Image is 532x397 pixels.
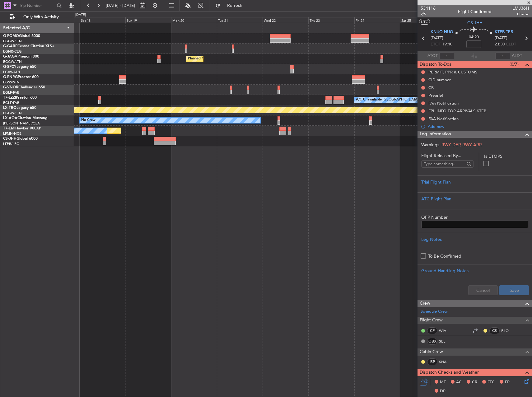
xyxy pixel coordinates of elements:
[439,52,454,60] input: --:--
[3,137,16,141] span: CS-JHH
[3,86,18,89] span: G-VNOR
[484,153,528,160] label: Is ETOPS
[469,34,479,40] span: 04:20
[428,116,459,121] div: FAA Notification
[441,142,482,148] span: RWY DEP, RWY ARR
[263,17,308,23] div: Wed 22
[81,116,96,125] div: No Crew
[400,17,446,23] div: Sat 25
[501,328,515,334] a: BLO
[3,121,40,126] a: [PERSON_NAME]/QSA
[308,17,354,23] div: Thu 23
[456,379,462,385] span: AC
[421,236,528,243] div: Leg Notes
[420,317,443,324] span: Flight Crew
[427,53,438,59] span: ATOT
[7,12,68,22] button: Only With Activity
[125,17,171,23] div: Sun 19
[431,35,443,41] span: [DATE]
[3,34,40,38] a: G-FOMOGlobal 6000
[439,339,453,344] a: SEL
[356,95,457,105] div: A/C Unavailable [GEOGRAPHIC_DATA] ([GEOGRAPHIC_DATA])
[420,61,451,68] span: Dispatch To-Dos
[3,90,19,95] a: EGLF/FAB
[512,53,522,59] span: ALDT
[171,17,217,23] div: Mon 20
[428,253,461,259] label: To Be Confirmed
[428,93,443,98] div: Prebrief
[19,1,55,10] input: Trip Number
[428,69,477,75] div: PERMIT, PPR & CUSTOMS
[488,379,495,385] span: FFC
[3,111,22,115] a: EGGW/LTN
[212,1,250,11] button: Refresh
[222,3,248,8] span: Refresh
[3,96,16,100] span: T7-LZZI
[106,3,135,8] span: [DATE] - [DATE]
[3,55,39,58] a: G-JAGAPhenom 300
[420,131,451,138] span: Leg Information
[3,65,36,69] a: G-SPCYLegacy 650
[3,70,20,74] a: LGAV/ATH
[3,65,16,69] span: G-SPCY
[3,59,22,64] a: EGGW/LTN
[431,29,453,35] span: KNUQ NUQ
[440,388,446,395] span: DP
[217,17,263,23] div: Tue 21
[428,108,486,114] div: FPL INFO FOR ARRIVALS KTEB
[3,100,19,105] a: EGLF/FAB
[427,327,437,334] div: CP
[505,379,510,385] span: FP
[421,152,474,159] span: Flight Released By...
[420,369,479,376] span: Dispatch Checks and Weather
[442,41,452,48] span: 19:10
[3,49,22,54] a: EGNR/CEG
[421,179,528,185] div: Trial Flight Plan
[3,34,19,38] span: G-FOMO
[439,359,453,365] a: SHA
[489,327,500,334] div: CS
[472,379,477,385] span: CR
[506,41,516,48] span: ELDT
[3,39,22,44] a: EGGW/LTN
[75,12,86,18] div: [DATE]
[16,15,66,19] span: Only With Activity
[3,44,17,48] span: G-GARE
[467,20,483,26] span: CS-JHH
[3,86,45,89] a: G-VNORChallenger 650
[3,44,54,48] a: G-GARECessna Citation XLS+
[421,196,528,202] div: ATC Flight Plan
[427,358,437,365] div: ISP
[3,75,39,79] a: G-ENRGPraetor 600
[420,348,443,356] span: Cabin Crew
[3,106,36,110] a: LX-TROLegacy 650
[512,12,529,17] span: Charter
[439,328,453,334] a: WIA
[3,96,37,100] a: T7-LZZIPraetor 600
[512,5,529,12] span: LMJ36H
[3,127,41,130] a: T7-EMIHawker 900XP
[421,5,436,12] span: 534116
[3,131,21,136] a: LFMN/NCE
[510,61,519,68] span: (0/7)
[428,85,434,90] div: CB
[80,17,125,23] div: Sat 18
[354,17,400,23] div: Fri 24
[495,29,513,35] span: KTEB TEB
[3,142,19,146] a: LFPB/LBG
[418,142,532,148] div: Warnings
[424,159,464,169] input: Type something...
[3,137,38,141] a: CS-JHHGlobal 6000
[495,35,507,41] span: [DATE]
[188,54,286,63] div: Planned Maint [GEOGRAPHIC_DATA] ([GEOGRAPHIC_DATA])
[495,41,505,48] span: 23:30
[3,127,15,130] span: T7-EMI
[3,106,16,110] span: LX-TRO
[419,19,430,25] button: UTC
[3,116,17,120] span: LX-AOA
[3,75,18,79] span: G-ENRG
[458,8,492,15] div: Flight Confirmed
[3,80,20,85] a: EGSS/STN
[428,77,451,82] div: CID number
[421,12,436,17] span: 2/5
